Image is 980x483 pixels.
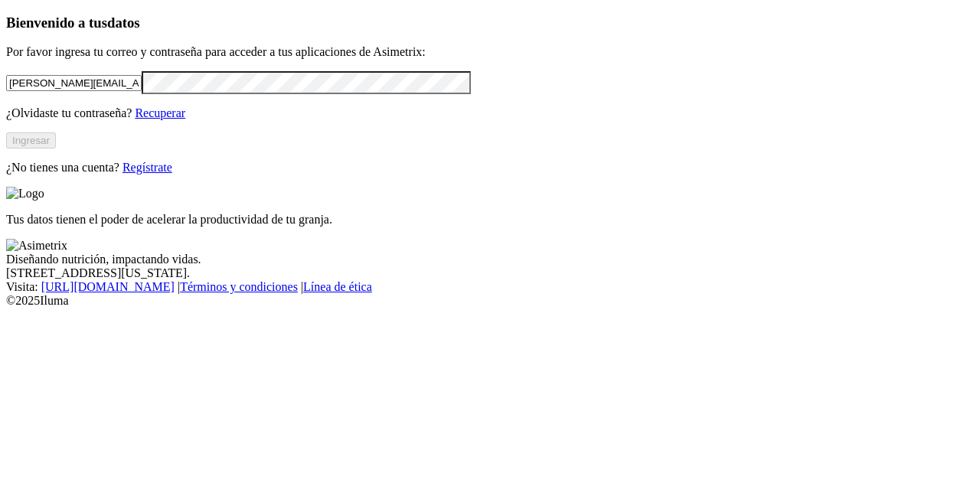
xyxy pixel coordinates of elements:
img: Logo [6,187,44,201]
img: Asimetrix [6,239,67,253]
p: ¿No tienes una cuenta? [6,161,974,175]
a: [URL][DOMAIN_NAME] [41,280,175,293]
div: © 2025 Iluma [6,294,974,308]
span: datos [107,15,140,31]
a: Términos y condiciones [180,280,298,293]
p: Tus datos tienen el poder de acelerar la productividad de tu granja. [6,213,974,227]
a: Recuperar [135,106,185,119]
button: Ingresar [6,132,56,148]
div: [STREET_ADDRESS][US_STATE]. [6,266,974,280]
div: Diseñando nutrición, impactando vidas. [6,253,974,266]
a: Línea de ética [303,280,372,293]
p: ¿Olvidaste tu contraseña? [6,106,974,120]
p: Por favor ingresa tu correo y contraseña para acceder a tus aplicaciones de Asimetrix: [6,45,974,59]
div: Visita : | | [6,280,974,294]
input: Tu correo [6,75,142,91]
h3: Bienvenido a tus [6,15,974,31]
a: Regístrate [122,161,172,174]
